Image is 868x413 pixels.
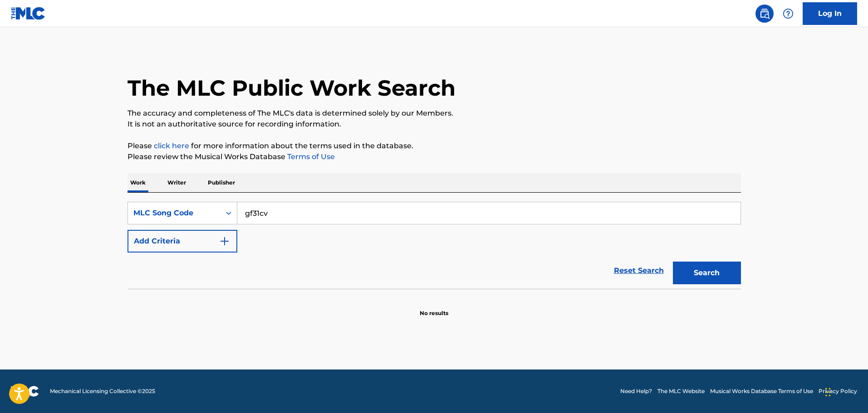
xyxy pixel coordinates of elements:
div: MLC Song Code [133,208,215,219]
span: Mechanical Licensing Collective © 2025 [50,387,155,395]
a: Need Help? [620,387,652,395]
img: MLC Logo [11,7,46,20]
a: Musical Works Database Terms of Use [710,387,813,395]
img: search [759,8,770,19]
a: The MLC Website [657,387,705,395]
button: Search [673,262,741,284]
a: click here [154,141,189,150]
p: Please review the Musical Works Database [128,151,741,162]
p: Publisher [205,173,238,192]
div: Help [779,5,797,23]
p: The accuracy and completeness of The MLC's data is determined solely by our Members. [128,108,741,119]
iframe: Chat Widget [823,369,868,413]
p: Please for more information about the terms used in the database. [128,141,741,151]
p: Writer [165,173,189,192]
a: Terms of Use [285,152,335,161]
img: 9d2ae6d4665cec9f34b9.svg [219,236,230,247]
img: help [783,8,794,19]
p: It is not an authoritative source for recording information. [128,119,741,130]
h1: The MLC Public Work Search [128,74,456,102]
form: Search Form [128,202,741,289]
p: No results [420,298,448,317]
a: Reset Search [609,261,668,281]
a: Public Search [755,5,774,23]
a: Privacy Policy [819,387,857,395]
div: Drag [825,379,831,406]
button: Add Criteria [128,230,237,253]
p: Work [128,173,148,192]
a: Log In [803,2,857,25]
img: logo [11,386,39,397]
